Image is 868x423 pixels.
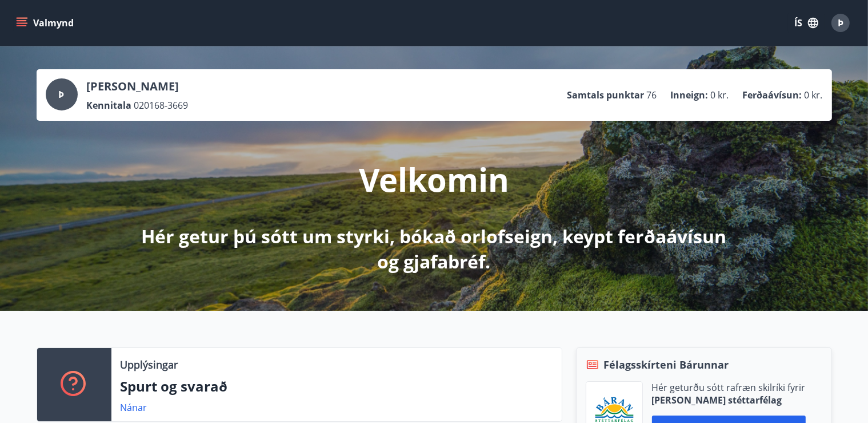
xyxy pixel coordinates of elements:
[805,89,823,101] span: 0 kr.
[121,377,553,396] p: Spurt og svarað
[838,17,843,29] span: Þ
[671,89,709,101] p: Inneign :
[14,13,78,33] button: menu
[567,89,645,101] p: Samtals punktar
[87,99,132,112] p: Kennitala
[121,357,178,372] p: Upplýsingar
[652,381,806,394] p: Hér geturðu sótt rafræn skilríki fyrir
[59,88,65,101] span: Þ
[359,157,509,201] p: Velkomin
[827,9,854,37] button: Þ
[134,99,189,112] span: 020168-3669
[788,13,825,33] button: ÍS
[647,89,657,101] span: 76
[87,78,189,94] p: [PERSON_NAME]
[133,224,736,274] p: Hér getur þú sótt um styrki, bókað orlofseign, keypt ferðaávísun og gjafabréf.
[121,401,147,414] a: Nánar
[743,89,802,101] p: Ferðaávísun :
[604,357,729,372] span: Félagsskírteni Bárunnar
[711,89,729,101] span: 0 kr.
[652,394,806,406] p: [PERSON_NAME] stéttarfélag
